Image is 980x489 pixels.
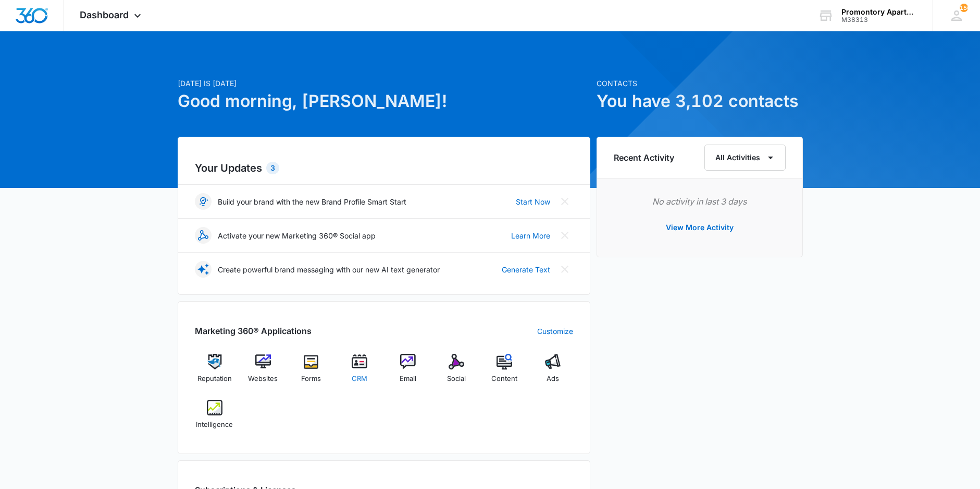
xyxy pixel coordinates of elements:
[597,78,803,89] p: Contacts
[841,8,917,16] div: account name
[291,354,331,391] a: Forms
[196,420,233,430] span: Intelligence
[502,264,550,275] a: Generate Text
[352,374,367,384] span: CRM
[266,162,279,174] div: 3
[491,374,517,384] span: Content
[485,354,525,391] a: Content
[556,227,573,244] button: Close
[178,78,590,89] p: [DATE] is [DATE]
[195,325,312,337] h2: Marketing 360® Applications
[655,215,744,240] button: View More Activity
[533,354,573,391] a: Ads
[614,195,786,208] p: No activity in last 3 days
[195,354,235,391] a: Reputation
[447,374,466,384] span: Social
[436,354,476,391] a: Social
[400,374,416,384] span: Email
[537,326,573,337] a: Customize
[511,230,550,241] a: Learn More
[556,193,573,210] button: Close
[960,4,968,12] span: 156
[960,4,968,12] div: notifications count
[248,374,278,384] span: Websites
[243,354,283,391] a: Websites
[218,196,406,207] p: Build your brand with the new Brand Profile Smart Start
[301,374,321,384] span: Forms
[614,151,674,164] h6: Recent Activity
[80,9,129,20] span: Dashboard
[516,196,550,207] a: Start Now
[218,264,440,275] p: Create powerful brand messaging with our new AI text generator
[197,374,232,384] span: Reputation
[195,160,573,176] h2: Your Updates
[340,354,380,391] a: CRM
[547,374,559,384] span: Ads
[195,400,235,437] a: Intelligence
[841,16,917,23] div: account id
[178,89,590,114] h1: Good morning, [PERSON_NAME]!
[218,230,376,241] p: Activate your new Marketing 360® Social app
[556,261,573,278] button: Close
[597,89,803,114] h1: You have 3,102 contacts
[704,145,786,171] button: All Activities
[388,354,428,391] a: Email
